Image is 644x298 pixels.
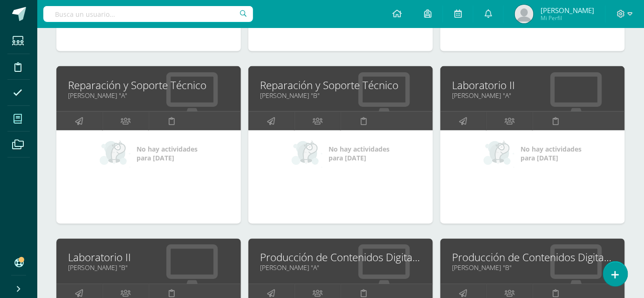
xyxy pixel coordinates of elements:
[137,145,198,163] span: No hay actividades para [DATE]
[452,91,613,100] a: [PERSON_NAME] "A"
[452,250,613,265] a: Producción de Contenidos Digitales
[260,78,421,92] a: Reparación y Soporte Técnico
[515,5,534,23] img: e1ecaa63abbcd92f15e98e258f47b918.png
[68,78,229,92] a: Reparación y Soporte Técnico
[260,263,421,272] a: [PERSON_NAME] "A"
[484,140,514,168] img: no_activities_small.png
[68,263,229,272] a: [PERSON_NAME] "B"
[541,6,594,15] span: [PERSON_NAME]
[260,250,421,265] a: Producción de Contenidos Digitales
[292,140,322,168] img: no_activities_small.png
[68,250,229,265] a: Laboratorio II
[43,6,253,22] input: Busca un usuario...
[100,140,130,168] img: no_activities_small.png
[68,91,229,100] a: [PERSON_NAME] "A"
[452,78,613,92] a: Laboratorio II
[452,263,613,272] a: [PERSON_NAME] "B"
[260,91,421,100] a: [PERSON_NAME] "B"
[329,145,390,163] span: No hay actividades para [DATE]
[541,14,594,22] span: Mi Perfil
[521,145,582,163] span: No hay actividades para [DATE]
